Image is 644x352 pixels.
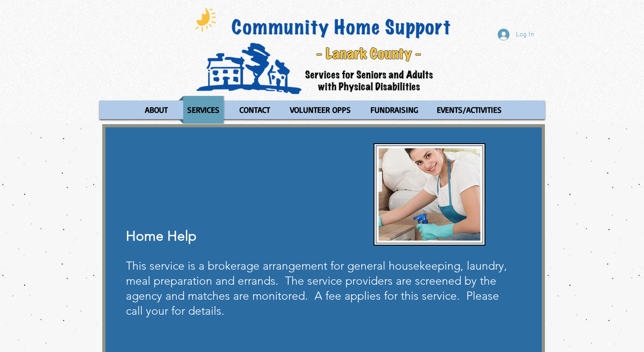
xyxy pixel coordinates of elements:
[183,96,224,124] p: SERVICES
[141,96,172,124] p: ABOUT
[126,228,196,244] span: Home Help
[286,96,355,124] p: VOLUNTEER OPPS
[513,30,537,40] span: Log In
[100,96,545,124] nav: Site
[366,96,422,124] p: FUNDRAISING
[379,148,480,241] img: Home Help1.JPG
[126,259,507,317] span: This service is a brokerage arrangement for general housekeeping, laundry, meal preparation and e...
[235,96,274,124] p: CONTACT
[428,96,510,124] a: EVENTS/ACTIVITIES
[433,96,506,124] p: EVENTS/ACTIVITIES
[362,96,426,124] a: FUNDRAISING
[179,96,228,124] a: SERVICES
[281,96,359,124] a: VOLUNTEER OPPS
[136,96,176,124] a: ABOUT
[491,26,540,43] button: Log In
[230,96,279,124] a: CONTACT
